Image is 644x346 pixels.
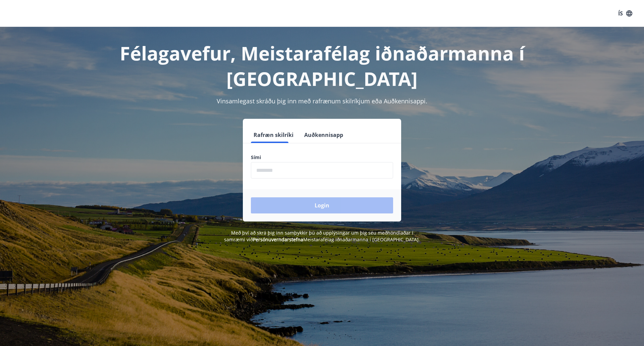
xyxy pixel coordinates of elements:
span: Með því að skrá þig inn samþykkir þú að upplýsingar um þig séu meðhöndlaðar í samræmi við Meistar... [224,230,420,243]
button: Auðkennisapp [302,127,346,143]
button: Rafræn skilríki [251,127,296,143]
label: Sími [251,154,393,161]
button: ÍS [614,7,636,19]
h1: Félagavefur, Meistarafélag iðnaðarmanna í [GEOGRAPHIC_DATA] [89,40,555,91]
a: Persónuverndarstefna [253,236,303,243]
span: Vinsamlegast skráðu þig inn með rafrænum skilríkjum eða Auðkennisappi. [217,97,427,105]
